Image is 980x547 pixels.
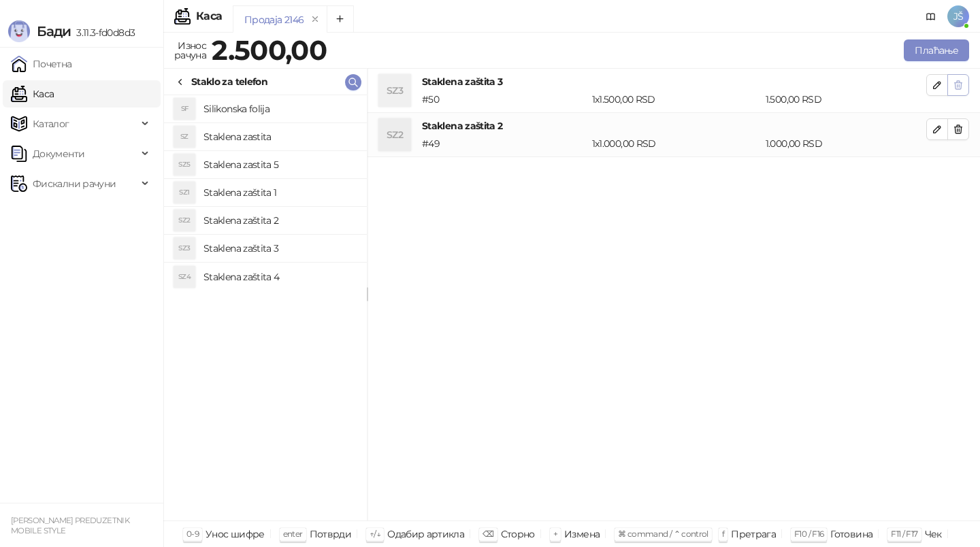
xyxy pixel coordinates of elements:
[589,92,763,107] div: 1 x 1.500,00 RSD
[310,525,352,543] div: Потврди
[422,74,926,89] h4: Staklena zaštita 3
[618,529,708,539] span: ⌘ command / ⌃ control
[8,20,30,42] img: Logo
[370,529,380,539] span: ↑/↓
[171,37,209,64] div: Износ рачуна
[378,74,411,107] div: SZ3
[731,525,776,543] div: Претрага
[378,118,411,151] div: SZ2
[244,12,304,27] div: Продаја 2146
[11,50,72,78] a: Почетна
[589,136,763,151] div: 1 x 1.000,00 RSD
[203,98,356,120] h4: Silikonska folija
[196,11,222,22] div: Каса
[186,529,199,539] span: 0-9
[191,74,267,89] div: Staklo za telefon
[203,182,356,203] h4: Staklena zaštita 1
[904,39,969,61] button: Плаћање
[794,529,823,539] span: F10 / F16
[830,525,872,543] div: Готовина
[33,140,84,167] span: Документи
[564,525,600,543] div: Измена
[212,33,327,67] strong: 2.500,00
[419,136,589,151] div: # 49
[483,529,493,539] span: ⌫
[763,136,929,151] div: 1.000,00 RSD
[203,210,356,231] h4: Staklena zaštita 2
[763,92,929,107] div: 1.500,00 RSD
[722,529,724,539] span: f
[501,525,535,543] div: Сторно
[174,210,195,231] div: SZ2
[174,182,195,203] div: SZ1
[11,80,54,107] a: Каса
[203,237,356,259] h4: Staklena zaštita 3
[203,126,356,148] h4: Staklena zastita
[203,266,356,288] h4: Staklena zaštita 4
[206,525,265,543] div: Унос шифре
[306,14,324,25] button: remove
[11,516,129,535] small: [PERSON_NAME] PREDUZETNIK MOBILE STYLE
[947,5,969,27] span: JŠ
[419,92,589,107] div: # 50
[283,529,303,539] span: enter
[925,525,942,543] div: Чек
[71,27,135,39] span: 3.11.3-fd0d8d3
[174,98,195,120] div: SF
[37,23,71,39] span: Бади
[164,95,367,520] div: grid
[422,118,926,133] h4: Staklena zaštita 2
[891,529,917,539] span: F11 / F17
[174,154,195,176] div: SZ5
[203,154,356,176] h4: Staklena zastita 5
[174,266,195,288] div: SZ4
[327,5,354,33] button: Add tab
[387,525,464,543] div: Одабир артикла
[33,110,69,137] span: Каталог
[920,5,942,27] a: Документација
[33,170,116,197] span: Фискални рачуни
[174,237,195,259] div: SZ3
[553,529,557,539] span: +
[174,126,195,148] div: SZ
